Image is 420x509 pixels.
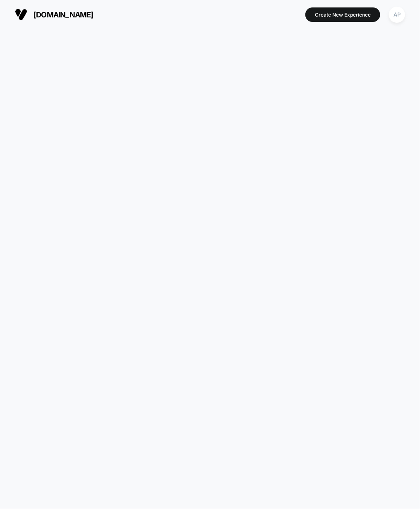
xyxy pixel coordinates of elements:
[34,10,94,19] span: [DOMAIN_NAME]
[386,6,408,23] button: AP
[15,8,27,21] img: Visually logo
[305,7,380,22] button: Create New Experience
[12,8,96,21] button: [DOMAIN_NAME]
[389,7,405,23] div: AP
